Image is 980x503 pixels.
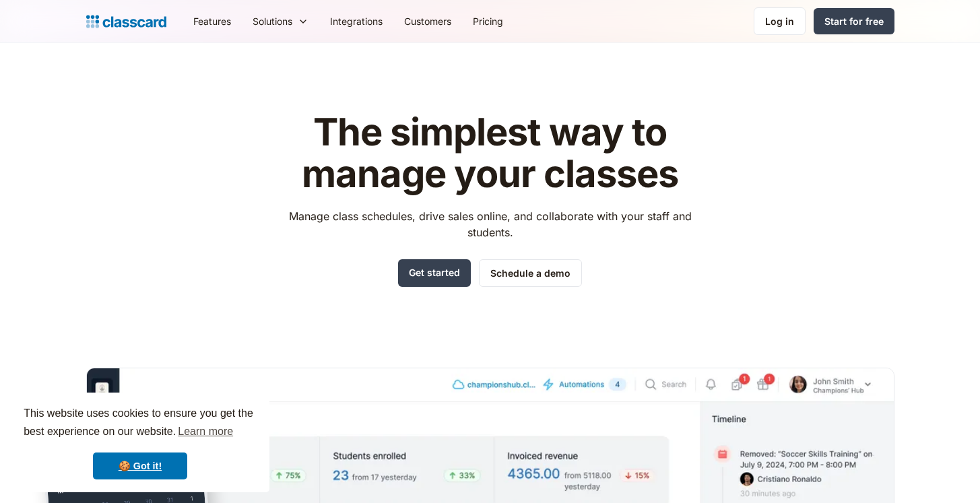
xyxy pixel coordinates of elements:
a: home [86,12,166,31]
p: Manage class schedules, drive sales online, and collaborate with your staff and students. [276,208,704,240]
div: Solutions [242,6,319,36]
a: dismiss cookie message [93,452,187,479]
a: Pricing [462,6,514,36]
div: Start for free [824,14,884,28]
a: learn more about cookies [176,422,235,442]
a: Integrations [319,6,393,36]
a: Log in [754,7,806,35]
h1: The simplest way to manage your classes [276,112,704,195]
a: Customers [393,6,462,36]
div: Log in [765,14,794,28]
span: This website uses cookies to ensure you get the best experience on our website. [24,405,257,442]
a: Features [183,6,242,36]
div: Solutions [253,14,292,28]
a: Start for free [814,8,894,34]
a: Get started [398,259,471,287]
a: Schedule a demo [479,259,582,287]
div: cookieconsent [11,393,269,492]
